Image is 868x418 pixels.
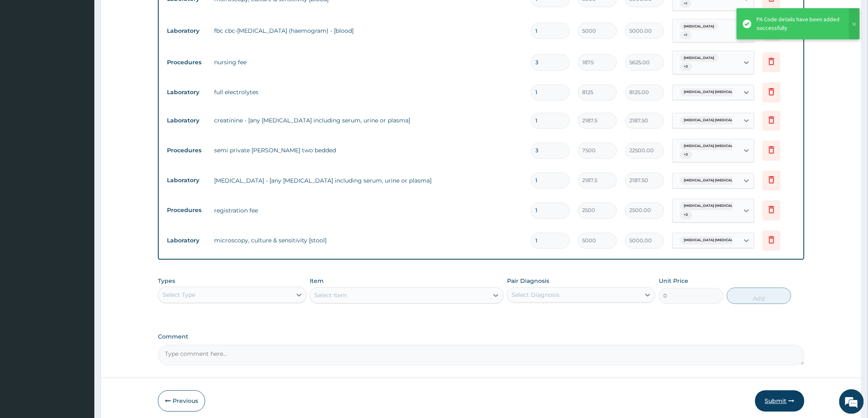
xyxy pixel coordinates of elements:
textarea: Type your message and hit 'Enter' [4,224,156,252]
img: d_794563401_company_1708531726252_794563401 [15,41,33,61]
td: registration fee [210,203,527,219]
span: [MEDICAL_DATA] [MEDICAL_DATA] [680,237,750,245]
td: nursing fee [210,54,527,71]
td: fbc cbc-[MEDICAL_DATA] (haemogram) - [blood] [210,23,527,39]
button: Submit [755,391,804,412]
button: Add [727,288,792,304]
label: Pair Diagnosis [507,277,549,285]
td: Laboratory [163,173,210,188]
td: Procedures [163,143,210,158]
span: + 1 [680,31,692,39]
label: Types [158,278,175,285]
div: PA Code details have been added successfully [757,15,841,32]
span: + 2 [680,211,692,219]
button: Previous [158,391,205,412]
td: Laboratory [163,85,210,100]
label: Item [310,277,324,285]
td: Procedures [163,55,210,70]
label: Comment [158,334,804,341]
span: We're online! [48,103,113,186]
td: microscopy, culture & sensitivity [stool] [210,233,527,249]
td: Laboratory [163,23,210,38]
span: [MEDICAL_DATA] [MEDICAL_DATA] [680,202,750,210]
td: creatinine - [any [MEDICAL_DATA] including serum, urine or plasma] [210,113,527,129]
div: Select Type [162,291,195,299]
span: [MEDICAL_DATA] [MEDICAL_DATA] [680,142,750,151]
div: Chat with us now [43,46,138,56]
td: Procedures [163,203,210,218]
div: Select Diagnosis [512,291,560,299]
span: [MEDICAL_DATA] [MEDICAL_DATA] [680,177,750,185]
span: [MEDICAL_DATA] [MEDICAL_DATA] [680,117,750,125]
div: Minimize live chat window [135,4,154,24]
span: + 2 [680,151,692,159]
span: [MEDICAL_DATA] [680,54,719,62]
td: [MEDICAL_DATA] - [any [MEDICAL_DATA] including serum, urine or plasma] [210,173,527,189]
td: Laboratory [163,113,210,129]
span: + 2 [680,63,692,71]
td: Laboratory [163,233,210,249]
span: [MEDICAL_DATA] [680,23,719,31]
label: Unit Price [659,277,688,285]
td: semi private [PERSON_NAME] two bedded [210,142,527,159]
td: full electrolytes [210,84,527,101]
span: [MEDICAL_DATA] [MEDICAL_DATA] [680,88,750,97]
